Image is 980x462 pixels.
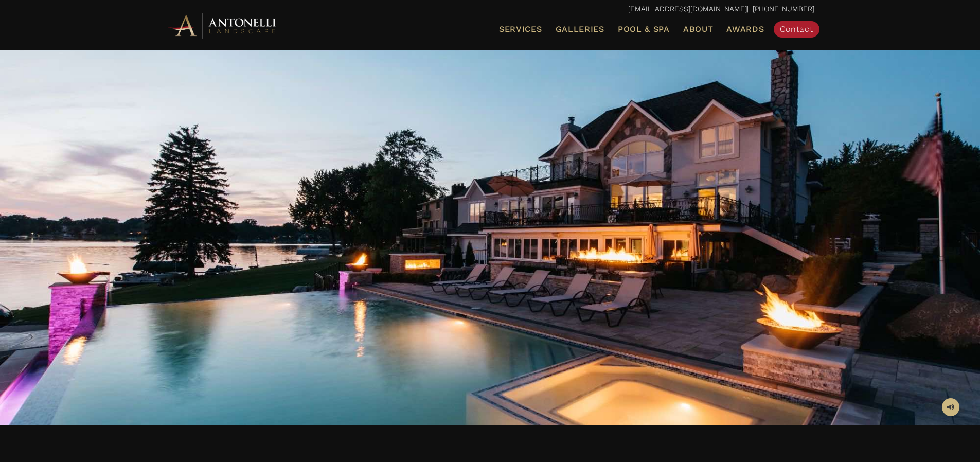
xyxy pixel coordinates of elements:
img: Antonelli Horizontal Logo [166,11,279,40]
a: [EMAIL_ADDRESS][DOMAIN_NAME] [628,5,747,13]
a: Pool & Spa [614,23,674,36]
a: Awards [722,23,768,36]
span: Contact [780,24,813,34]
span: Awards [726,24,764,34]
a: Contact [774,21,819,38]
p: | [PHONE_NUMBER] [166,3,814,16]
a: Services [495,23,546,36]
a: About [679,23,718,36]
span: Pool & Spa [618,24,670,34]
a: Galleries [551,23,609,36]
span: About [683,25,714,33]
span: Galleries [556,24,604,34]
span: Services [499,25,542,33]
